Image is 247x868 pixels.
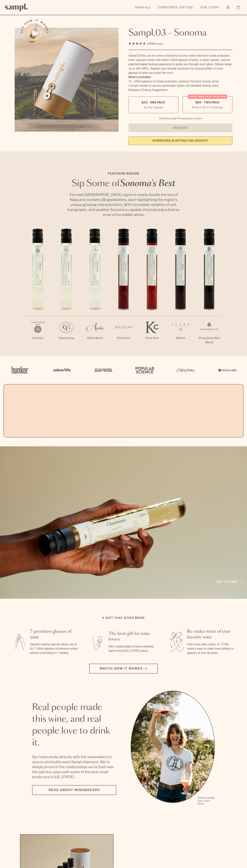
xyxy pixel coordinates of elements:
[195,336,223,345] p: Proprietary Red Blend
[133,362,155,378] img: Artboard_4_28b4d326-c26e-48f9-9c80-911f17d6414e_x450.png
[152,42,163,45] span: Reviews
[92,362,114,378] img: Artboard_5_7fdae55a-36fd-43f7-8bfd-f74a06a2878e_x450.png
[89,664,158,674] button: Watch how it works
[32,785,116,795] a: Read about Winemakers
[109,336,138,340] p: Pinot Noir
[156,4,195,11] a: Corporate Gifting
[216,362,238,378] img: Artboard_7_5b34974b-f019-449e-91fb-745f8d0877ee_x450.png
[81,336,109,340] p: White Blend
[195,229,223,356] li: 7 / 7
[128,41,163,46] div: 140Reviews
[188,94,227,99] div: Christmas SALE! Save 20%
[109,644,157,653] p: Gift a tasting flight of hand-selected, hard-to-find [US_STATE] wines.
[198,797,215,805] p: [PERSON_NAME] Sutro, Sutro Wines
[138,229,166,352] li: 5 / 7
[120,179,175,188] em: Sonoma's Best
[216,580,242,584] a: Add to cart
[128,136,232,145] a: interested in gifting for groups?
[143,105,163,109] small: Try the Capsule
[66,179,181,188] h2: Sip Some of
[25,23,45,43] button: See how it works
[166,336,195,340] p: Merlot
[128,88,232,92] li: Recipes & Pairing Suggestions
[66,192,181,217] p: The vast [GEOGRAPHIC_DATA] region is nearly double the size of Napa and contains 18 appellations,...
[66,171,181,176] p: Featured Region
[109,229,138,352] li: 4 / 7
[128,79,232,84] li: 7x - 100ml glasses of small production, premium Sonoma County wines
[131,691,215,806] ul: carousel
[187,629,236,640] h3: Re-order more of your favorite wine
[15,28,119,132] img: Sampl.03 - Sonoma
[142,101,165,104] span: $55 - One Pack
[32,754,116,779] p: Our team works directly with the winemakers to source and bottle each Sampl shipment. We’re deepl...
[166,229,195,352] li: 6 / 7
[51,362,72,378] img: Artboard_6_04f9a106-072f-468a-bdd7-f11783b05722_x450.png
[195,101,220,104] span: $88 - Two Pack
[128,54,232,75] div: Sampl.03 lets you try some of Sonoma County's best wine from small producers. Each capsule comes ...
[198,4,221,11] a: Our Story
[24,336,52,340] p: Albarino
[128,28,232,38] h1: Sampl.03 - Sonoma
[131,691,215,806] div: slide 1
[128,84,232,88] li: A smart coaster to access winemaker videos and detailed tasting notes.
[157,117,203,120] li: Christmas Sale Pricing Shown In Cart
[32,702,116,749] h2: Real people made this wine, and real people love to drink it.
[175,362,196,378] img: Artboard_3_0b291449-6e8c-4d07-b2c2-3f3601a19cd1_x450.png
[24,229,52,352] li: 1 / 7
[138,336,166,340] p: Pinot Noir
[5,4,28,11] img: Sampl logo
[52,336,81,340] p: Chardonnay
[133,4,153,11] a: Shop All
[192,105,223,109] small: Perfect For 2-4 Tastings
[109,631,157,642] h3: The best gift for wine lovers
[147,42,152,45] span: 140
[30,642,79,655] p: Sampl's tasting capsule allows you to try 7 100ml glasses of premium wines without committing to ...
[187,642,236,655] p: Fall in love with a wine, or 7? We make it easy to order more bottles or glasses of your favorites.
[102,616,145,620] h2: A gift that gives more
[81,229,109,352] li: 3 / 7
[128,76,151,79] strong: What’s Included:
[52,229,81,352] li: 2 / 7
[128,124,232,132] button: Sold Out
[9,362,31,378] img: Artboard_1_c8cd28af-0030-4af1-819c-248e302c7f06_x450.png
[30,629,79,640] h3: 7 premium glasses of wine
